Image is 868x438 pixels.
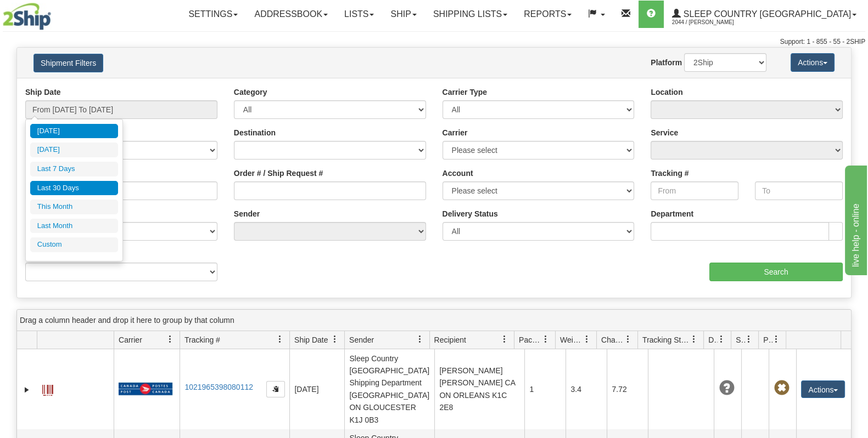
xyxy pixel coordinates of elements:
a: Label [42,380,53,397]
td: 7.72 [607,349,648,429]
button: Actions [791,53,835,72]
a: Expand [21,384,32,395]
li: [DATE] [30,143,118,157]
span: Ship Date [294,334,328,345]
td: [DATE] [289,349,344,429]
input: To [755,181,843,200]
a: Delivery Status filter column settings [712,330,731,349]
div: grid grouping header [17,310,851,331]
li: Last 7 Days [30,162,118,177]
label: Account [443,168,473,179]
td: [PERSON_NAME] [PERSON_NAME] CA ON ORLEANS K1C 2E8 [434,349,524,429]
input: From [651,181,738,200]
a: Shipment Issues filter column settings [740,330,758,349]
a: Pickup Status filter column settings [767,330,786,349]
label: Delivery Status [443,208,498,219]
a: Recipient filter column settings [495,330,514,349]
label: Service [651,127,678,138]
label: Destination [234,127,276,138]
label: Carrier [443,127,468,138]
label: Ship Date [25,87,61,98]
a: Carrier filter column settings [161,330,180,349]
li: This Month [30,200,118,214]
a: Settings [180,1,246,28]
span: Tracking # [184,334,220,345]
li: Last Month [30,219,118,234]
span: Charge [601,334,624,345]
a: Reports [516,1,580,28]
a: Packages filter column settings [536,330,555,349]
li: Last 30 Days [30,181,118,196]
span: Carrier [119,334,142,345]
label: Carrier Type [443,87,487,98]
a: Sleep Country [GEOGRAPHIC_DATA] 2044 / [PERSON_NAME] [664,1,865,28]
a: Ship [382,1,424,28]
img: 20 - Canada Post [119,382,172,396]
a: Ship Date filter column settings [326,330,344,349]
a: Shipping lists [425,1,516,28]
span: Shipment Issues [736,334,745,345]
td: 1 [524,349,565,429]
a: Tracking # filter column settings [271,330,289,349]
span: Sleep Country [GEOGRAPHIC_DATA] [681,9,851,19]
a: Weight filter column settings [578,330,596,349]
a: Tracking Status filter column settings [685,330,703,349]
button: Actions [801,380,845,398]
a: Addressbook [246,1,336,28]
div: live help - online [8,7,102,20]
input: Search [709,263,843,281]
span: Unknown [719,380,734,396]
a: Sender filter column settings [411,330,429,349]
span: Packages [519,334,542,345]
span: 2044 / [PERSON_NAME] [672,17,754,28]
td: 3.4 [565,349,607,429]
button: Copy to clipboard [266,381,285,397]
a: Charge filter column settings [619,330,637,349]
label: Category [234,87,267,98]
li: Custom [30,237,118,252]
label: Order # / Ship Request # [234,168,323,179]
span: Sender [349,334,374,345]
img: logo2044.jpg [3,3,51,30]
li: [DATE] [30,124,118,139]
label: Platform [651,57,682,68]
label: Sender [234,208,260,219]
span: Pickup Status [763,334,772,345]
span: Weight [560,334,583,345]
span: Pickup Not Assigned [774,380,789,396]
a: Lists [336,1,382,28]
a: 1021965398080112 [184,383,253,391]
iframe: chat widget [843,163,867,275]
span: Recipient [434,334,466,345]
span: Delivery Status [708,334,718,345]
label: Tracking # [651,168,688,179]
span: Tracking Status [642,334,690,345]
label: Department [651,208,693,219]
div: Support: 1 - 855 - 55 - 2SHIP [3,37,865,47]
button: Shipment Filters [33,54,103,72]
td: Sleep Country [GEOGRAPHIC_DATA] Shipping Department [GEOGRAPHIC_DATA] ON GLOUCESTER K1J 0B3 [344,349,434,429]
label: Location [651,87,682,98]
